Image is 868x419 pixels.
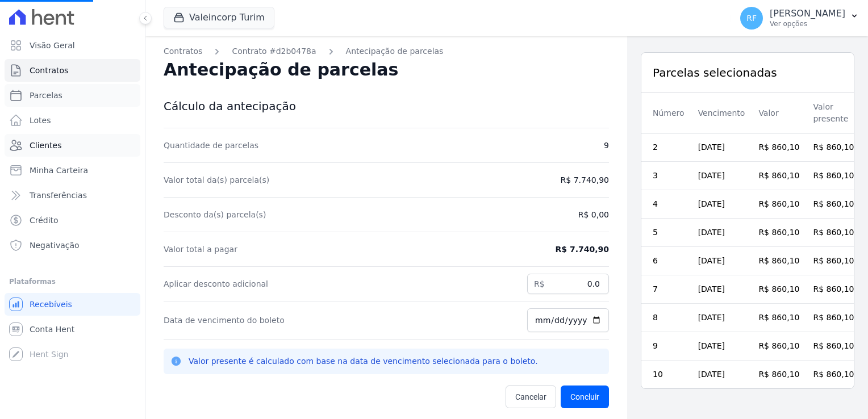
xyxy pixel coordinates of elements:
[691,219,752,247] td: [DATE]
[5,318,140,341] a: Conta Hent
[5,34,140,57] a: Visão Geral
[5,184,140,207] a: Transferências
[752,247,806,275] td: R$ 860,10
[5,209,140,232] a: Crédito
[578,209,609,220] dd: R$ 0,00
[752,219,806,247] td: R$ 860,10
[752,162,806,190] td: R$ 860,10
[806,162,861,190] td: R$ 860,10
[30,324,74,335] span: Conta Hent
[752,133,806,162] td: R$ 860,10
[5,293,140,316] a: Recebíveis
[641,53,854,93] div: Parcelas selecionadas
[641,162,691,190] td: 3
[806,247,861,275] td: R$ 860,10
[806,133,861,162] td: R$ 860,10
[30,190,87,201] span: Transferências
[752,304,806,332] td: R$ 860,10
[770,19,845,28] p: Ver opções
[806,93,861,133] th: Valor presente
[806,190,861,219] td: R$ 860,10
[641,275,691,304] td: 7
[164,7,274,28] button: Valeincorp Turim
[561,386,609,408] button: Concluir
[30,299,72,310] span: Recebíveis
[806,275,861,304] td: R$ 860,10
[534,279,545,288] span: R$
[641,332,691,361] td: 9
[641,190,691,219] td: 4
[641,247,691,275] td: 6
[5,59,140,82] a: Contratos
[506,386,556,408] a: Cancelar
[30,90,62,101] span: Parcelas
[731,2,868,34] button: RF [PERSON_NAME] Ver opções
[752,190,806,219] td: R$ 860,10
[164,316,285,325] label: Data de vencimento do boleto
[691,247,752,275] td: [DATE]
[752,275,806,304] td: R$ 860,10
[164,45,609,57] nav: Breadcrumb
[5,109,140,132] a: Lotes
[164,209,266,220] dt: Desconto da(s) parcela(s)
[691,275,752,304] td: [DATE]
[604,140,609,151] dd: 9
[691,93,752,133] th: Vencimento
[641,133,691,162] td: 2
[806,219,861,247] td: R$ 860,10
[691,190,752,219] td: [DATE]
[346,45,444,57] a: Antecipação de parcelas
[641,304,691,332] td: 8
[30,140,61,151] span: Clientes
[189,355,602,367] p: Valor presente é calculado com base na data de vencimento selecionada para o boleto.
[5,159,140,182] a: Minha Carteira
[806,304,861,332] td: R$ 860,10
[561,174,609,186] dd: R$ 7.740,90
[30,115,51,126] span: Lotes
[515,391,546,403] span: Cancelar
[806,361,861,389] td: R$ 860,10
[30,240,80,251] span: Negativação
[691,162,752,190] td: [DATE]
[691,304,752,332] td: [DATE]
[556,244,609,255] dd: R$ 7.740,90
[30,65,68,76] span: Contratos
[641,219,691,247] td: 5
[30,40,75,51] span: Visão Geral
[9,275,136,288] div: Plataformas
[641,361,691,389] td: 10
[691,361,752,389] td: [DATE]
[164,279,268,288] label: Aplicar desconto adicional
[164,141,258,150] label: Quantidade de parcelas
[5,84,140,107] a: Parcelas
[746,14,757,22] span: RF
[691,332,752,361] td: [DATE]
[164,99,296,113] span: Cálculo da antecipação
[691,133,752,162] td: [DATE]
[5,234,140,257] a: Negativação
[770,8,845,19] p: [PERSON_NAME]
[232,45,316,57] a: Contrato #d2b0478a
[806,332,861,361] td: R$ 860,10
[164,60,398,79] span: Antecipação de parcelas
[641,93,691,133] th: Número
[164,244,237,255] dt: Valor total a pagar
[752,332,806,361] td: R$ 860,10
[164,45,202,57] a: Contratos
[752,93,806,133] th: Valor
[30,165,88,176] span: Minha Carteira
[30,215,59,226] span: Crédito
[164,174,269,186] dt: Valor total da(s) parcela(s)
[752,361,806,389] td: R$ 860,10
[5,134,140,157] a: Clientes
